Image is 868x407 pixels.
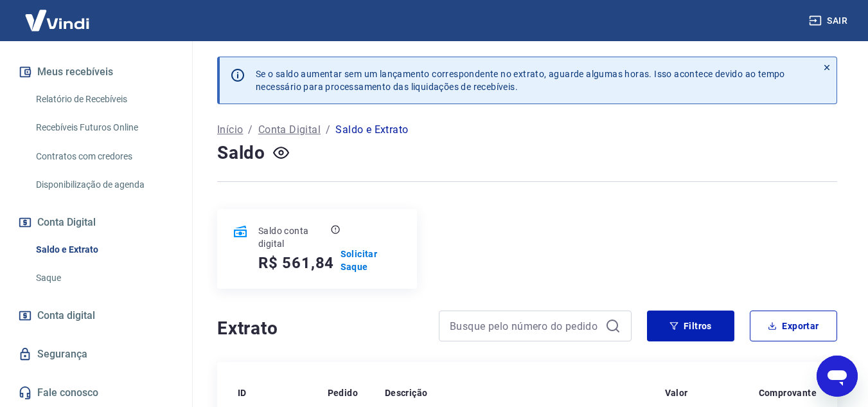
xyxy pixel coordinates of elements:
[31,114,177,141] a: Recebíveis Futuros Online
[258,253,334,273] h5: R$ 561,84
[15,302,177,330] a: Conta digital
[15,379,177,407] a: Fale conosco
[31,143,177,170] a: Contratos com credores
[15,208,177,237] button: Conta Digital
[665,386,688,399] p: Valor
[341,248,402,273] a: Solicitar Saque
[385,386,428,399] p: Descrição
[217,140,265,166] h4: Saldo
[31,265,177,291] a: Saque
[326,122,330,138] p: /
[258,224,328,250] p: Saldo conta digital
[15,1,99,40] img: Vindi
[217,122,243,138] a: Início
[238,386,247,399] p: ID
[328,386,358,399] p: Pedido
[759,386,817,399] p: Comprovante
[217,316,423,341] h4: Extrato
[817,356,858,397] iframe: Botão para abrir a janela de mensagens
[31,86,177,113] a: Relatório de Recebíveis
[15,340,177,368] a: Segurança
[31,237,177,263] a: Saldo e Extrato
[37,307,95,325] span: Conta digital
[15,58,177,86] button: Meus recebíveis
[647,311,734,341] button: Filtros
[450,316,600,336] input: Busque pelo número do pedido
[335,122,408,138] p: Saldo e Extrato
[31,172,177,198] a: Disponibilização de agenda
[248,122,252,138] p: /
[750,311,837,341] button: Exportar
[806,9,853,33] button: Sair
[256,68,785,93] p: Se o saldo aumentar sem um lançamento correspondente no extrato, aguarde algumas horas. Isso acon...
[258,122,321,138] a: Conta Digital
